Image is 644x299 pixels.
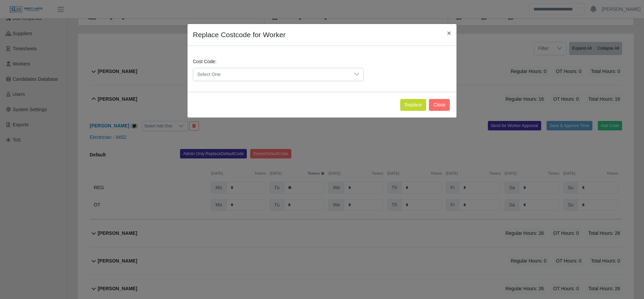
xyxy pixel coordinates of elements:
button: Close [429,99,450,111]
h4: Replace Costcode for Worker [193,29,286,40]
button: Close [442,24,457,42]
label: Cost Code: [193,58,216,65]
button: Replace [400,99,426,111]
span: × [447,29,451,37]
span: Select One [193,68,350,81]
